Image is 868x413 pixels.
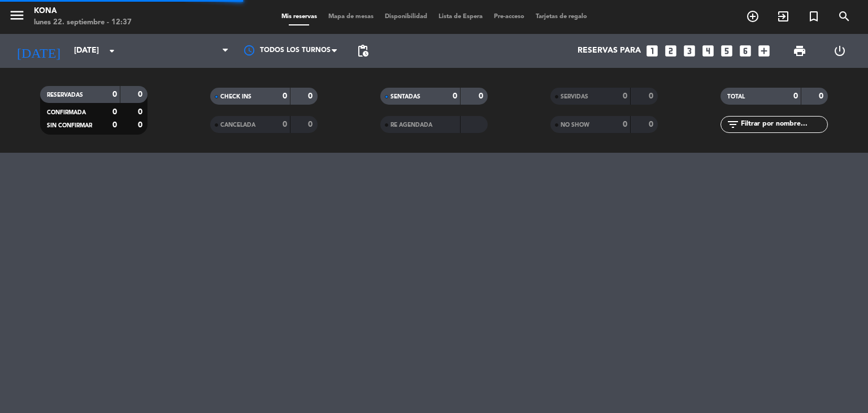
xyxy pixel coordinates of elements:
[819,34,860,68] div: LOG OUT
[47,92,83,98] span: RESERVADAS
[34,6,132,17] div: Kona
[453,92,457,100] strong: 0
[379,14,433,20] span: Disponibilidad
[479,92,485,100] strong: 0
[757,44,771,58] i: add_box
[561,122,589,128] span: NO SHOW
[283,121,287,128] strong: 0
[738,44,753,58] i: looks_6
[740,118,827,131] input: Filtrar por nombre...
[488,14,530,20] span: Pre-acceso
[8,7,25,24] i: menu
[833,44,847,58] i: power_settings_new
[34,17,132,28] div: lunes 22. septiembre - 12:37
[837,10,851,23] i: search
[663,44,678,58] i: looks_two
[719,44,734,58] i: looks_5
[726,118,740,131] i: filter_list
[220,94,251,100] span: CHECK INS
[8,38,68,63] i: [DATE]
[433,14,488,20] span: Lista de Espera
[727,94,745,100] span: TOTAL
[793,92,798,100] strong: 0
[112,108,117,116] strong: 0
[793,44,806,58] span: print
[776,10,790,23] i: exit_to_app
[112,121,117,129] strong: 0
[308,121,315,128] strong: 0
[578,46,641,55] span: Reservas para
[561,94,588,100] span: SERVIDAS
[138,108,145,116] strong: 0
[138,121,145,129] strong: 0
[323,14,379,20] span: Mapa de mesas
[649,92,656,100] strong: 0
[807,10,821,23] i: turned_in_not
[746,10,759,23] i: add_circle_outline
[138,91,145,98] strong: 0
[112,91,117,98] strong: 0
[645,44,659,58] i: looks_one
[649,121,656,128] strong: 0
[682,44,697,58] i: looks_3
[47,110,86,115] span: CONFIRMADA
[220,122,255,128] span: CANCELADA
[105,44,119,58] i: arrow_drop_down
[276,14,323,20] span: Mis reservas
[283,92,287,100] strong: 0
[8,7,25,28] button: menu
[356,44,370,58] span: pending_actions
[47,123,92,128] span: SIN CONFIRMAR
[390,122,432,128] span: RE AGENDADA
[701,44,715,58] i: looks_4
[530,14,593,20] span: Tarjetas de regalo
[623,92,627,100] strong: 0
[390,94,420,100] span: SENTADAS
[308,92,315,100] strong: 0
[623,121,627,128] strong: 0
[819,92,826,100] strong: 0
